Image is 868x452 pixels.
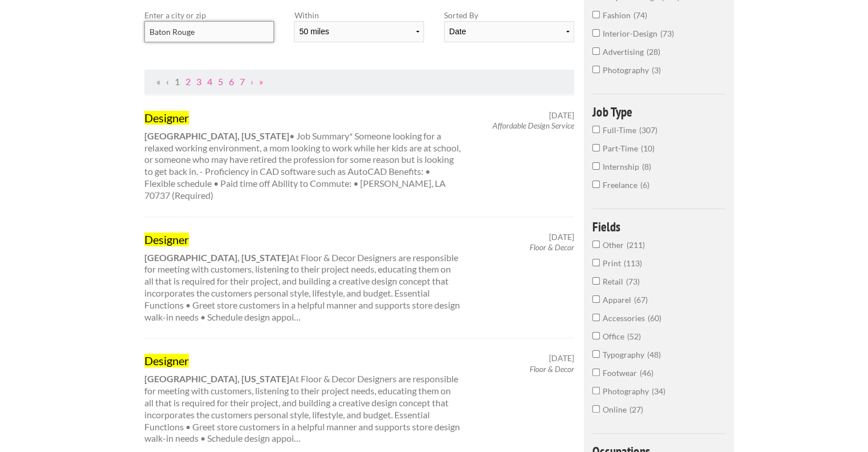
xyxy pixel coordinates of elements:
[603,65,652,75] span: photography
[603,277,626,286] span: Retail
[603,331,627,341] span: Office
[549,110,574,121] span: [DATE]
[603,350,647,359] span: Typography
[592,126,600,133] input: Full-Time307
[259,76,263,87] a: Last Page, Page 33
[592,144,600,151] input: Part-Time10
[144,9,274,21] label: Enter a city or zip
[144,111,189,125] mark: Designer
[603,10,633,20] span: fashion
[592,387,600,394] input: Photography34
[603,295,634,305] span: Apparel
[592,66,600,73] input: photography3
[294,9,423,21] label: Within
[592,105,725,118] h4: Job Type
[603,313,648,323] span: Accessories
[647,47,660,57] span: 28
[660,29,674,38] span: 73
[144,130,289,141] strong: [GEOGRAPHIC_DATA], [US_STATE]
[185,76,191,87] a: Page 2
[240,76,245,87] a: Page 7
[144,373,289,384] strong: [GEOGRAPHIC_DATA], [US_STATE]
[640,180,649,190] span: 6
[175,76,180,87] a: Page 1
[592,369,600,376] input: Footwear46
[603,180,640,190] span: Freelance
[135,353,472,445] div: At Floor & Decor Designers are responsible for meeting with customers, listening to their project...
[639,125,657,135] span: 307
[627,331,641,341] span: 52
[144,233,189,246] mark: Designer
[592,295,600,303] input: Apparel67
[627,240,645,250] span: 211
[144,354,189,367] mark: Designer
[144,110,462,125] a: Designer
[592,29,600,37] input: interior-design73
[592,277,600,285] input: Retail73
[144,232,462,247] a: Designer
[603,125,639,135] span: Full-Time
[603,405,629,414] span: Online
[592,350,600,358] input: Typography48
[592,47,600,55] input: advertising28
[549,353,574,363] span: [DATE]
[603,258,624,268] span: Print
[229,76,234,87] a: Page 6
[166,76,169,87] span: Previous Page
[135,232,472,323] div: At Floor & Decor Designers are responsible for meeting with customers, listening to their project...
[624,258,642,268] span: 113
[603,386,652,396] span: Photography
[592,405,600,413] input: Online27
[592,314,600,321] input: Accessories60
[647,350,661,359] span: 48
[592,220,725,233] h4: Fields
[652,386,665,396] span: 34
[207,76,212,87] a: Page 4
[592,11,600,18] input: fashion74
[492,121,574,130] em: Affordable Design Service
[652,65,661,75] span: 3
[251,76,253,87] a: Next Page
[592,162,600,170] input: Internship8
[530,364,574,374] em: Floor & Decor
[648,313,661,323] span: 60
[218,76,223,87] a: Page 5
[633,10,647,20] span: 74
[144,252,289,263] strong: [GEOGRAPHIC_DATA], [US_STATE]
[549,232,574,242] span: [DATE]
[603,162,642,171] span: Internship
[592,332,600,339] input: Office52
[641,143,655,153] span: 10
[592,259,600,266] input: Print113
[196,76,201,87] a: Page 3
[603,240,627,250] span: Other
[592,241,600,248] input: Other211
[626,277,640,286] span: 73
[444,9,574,21] label: Sorted By
[603,47,647,57] span: advertising
[629,405,643,414] span: 27
[135,110,472,202] div: • Job Summary* Someone looking for a relaxed working environment, a mom looking to work while her...
[640,368,653,378] span: 46
[603,368,640,378] span: Footwear
[634,295,648,305] span: 67
[642,162,651,171] span: 8
[144,353,462,368] a: Designer
[156,76,160,87] span: First Page
[592,181,600,188] input: Freelance6
[530,242,574,252] em: Floor & Decor
[603,29,660,38] span: interior-design
[603,143,641,153] span: Part-Time
[444,21,574,42] select: Sort results by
